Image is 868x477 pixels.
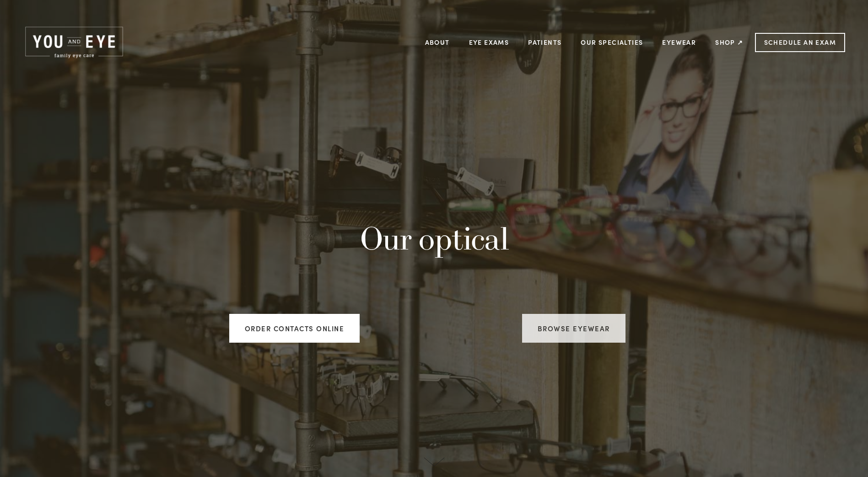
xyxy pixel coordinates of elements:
[581,38,643,47] a: Our Specialties
[662,35,696,49] a: Eyewear
[229,314,360,343] a: Order Contacts Online
[715,35,743,49] a: Shop ↗
[755,33,845,52] a: Schedule an Exam
[425,35,450,49] a: About
[183,220,685,257] h1: Our optical
[528,35,561,49] a: Patients
[23,25,125,60] img: Rochester, MN | You and Eye | Family Eye Care
[469,35,509,49] a: Eye Exams
[522,314,625,343] a: Browse Eyewear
